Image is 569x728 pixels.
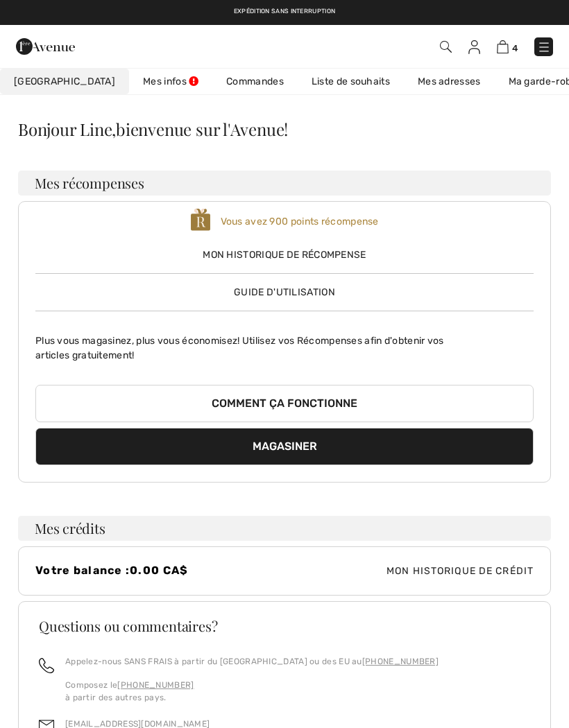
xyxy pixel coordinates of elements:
[35,322,534,363] p: Plus vous magasinez, plus vous économisez! Utilisez vos Récompenses afin d'obtenir vos articles g...
[129,69,212,94] a: Mes infos
[537,40,551,54] img: Menu
[362,657,439,666] a: [PHONE_NUMBER]
[284,564,534,578] span: Mon historique de crédit
[18,516,551,541] h3: Mes crédits
[16,33,75,60] img: 1ère Avenue
[39,619,530,633] h3: Questions ou commentaires?
[497,38,518,55] a: 4
[298,69,404,94] a: Liste de souhaits
[35,385,534,422] button: Comment ça fonctionne
[221,216,379,227] span: Vous avez 900 points récompense
[116,118,288,140] span: bienvenue sur l'Avenue!
[35,248,534,262] span: Mon historique de récompense
[130,564,188,577] span: 0.00 CA$
[404,69,495,94] a: Mes adresses
[212,69,298,94] a: Commandes
[440,41,452,53] img: Recherche
[65,655,439,668] p: Appelez-nous SANS FRAIS à partir du [GEOGRAPHIC_DATA] ou des EU au
[14,74,115,89] span: [GEOGRAPHIC_DATA]
[18,171,551,196] h3: Mes récompenses
[234,286,335,298] span: Guide d'utilisation
[117,680,194,690] a: [PHONE_NUMBER]
[18,121,551,137] div: Bonjour Line,
[16,39,75,52] a: 1ère Avenue
[35,564,284,577] h4: Votre balance :
[512,43,518,53] span: 4
[65,679,439,704] p: Composez le à partir des autres pays.
[468,40,480,54] img: Mes infos
[497,40,509,53] img: Panier d'achat
[35,428,534,465] button: Magasiner
[190,207,211,232] img: loyalty_logo_r.svg
[39,658,54,673] img: call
